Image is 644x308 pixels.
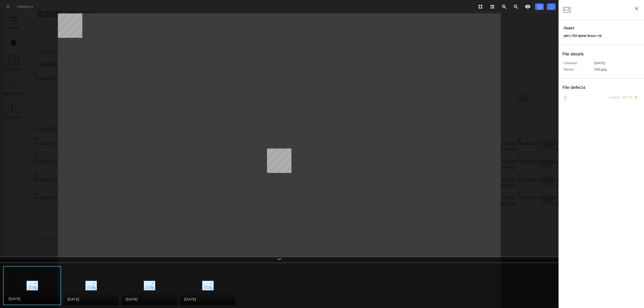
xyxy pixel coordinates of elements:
[623,286,640,304] iframe: Chat
[561,83,592,92] div: File defects
[64,278,161,293] img: https://cdn.diglobal.tech/width210/3922/1584.jpg?asgd=3922
[126,296,138,302] span: [DATE]
[5,278,102,293] img: https://cdn.diglobal.tech/width210/3922/1202.jpg?asgd=3922
[622,94,633,100] span: קורוזיה
[594,61,605,67] span: [DATE]
[561,94,642,100] div: קורוזיהMz1d20
[564,33,602,38] span: קיר הבנים/ פינקס 63 / רחפן
[67,296,79,302] span: [DATE]
[609,94,620,100] span: Mz1d20
[561,50,590,58] div: File details
[184,296,196,302] span: [DATE]
[564,25,639,31] span: Asset
[17,4,33,10] div: MA9ac4
[564,67,593,73] span: Name:
[564,61,593,67] span: Created:
[9,296,20,302] span: [DATE]
[122,278,220,293] img: https://cdn.diglobal.tech/width210/3922/1068.jpg?asgd=3922
[594,67,607,73] span: 1193.jpg
[180,278,277,293] img: https://cdn.diglobal.tech/width210/3922/1184.jpg?asgd=3922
